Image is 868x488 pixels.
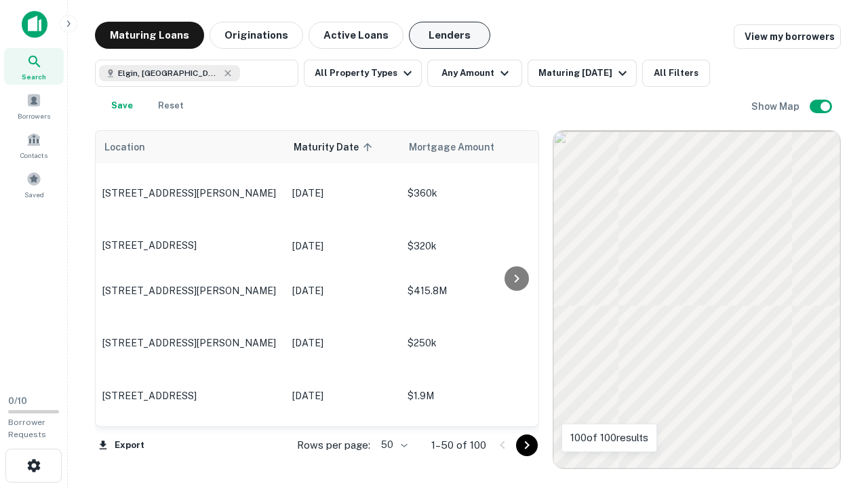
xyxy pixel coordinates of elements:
[553,131,840,468] div: 0 0
[408,186,543,201] p: $360k
[20,150,47,161] span: Contacts
[538,65,631,81] div: Maturing [DATE]
[292,335,394,350] p: [DATE]
[427,60,522,87] button: Any Amount
[304,60,422,87] button: All Property Types
[4,166,64,203] a: Saved
[18,110,50,121] span: Borrowers
[22,71,46,82] span: Search
[800,380,868,445] iframe: Chat Widget
[431,437,486,453] p: 1–50 of 100
[294,139,376,155] span: Maturity Date
[516,434,538,456] button: Go to next page
[96,131,285,163] th: Location
[401,131,550,163] th: Mortgage Amount
[409,139,512,155] span: Mortgage Amount
[751,99,802,114] h6: Show Map
[408,239,543,253] p: $320k
[292,239,394,253] p: [DATE]
[149,92,193,119] button: Reset
[8,418,46,439] span: Borrower Requests
[22,11,47,38] img: capitalize-icon.png
[570,430,648,446] p: 100 of 100 results
[4,48,64,85] a: Search
[4,127,64,163] a: Contacts
[100,92,144,119] button: Save your search to get updates of matches that match your search criteria.
[297,437,370,453] p: Rows per page:
[102,337,279,349] p: [STREET_ADDRESS][PERSON_NAME]
[408,335,543,350] p: $250k
[104,139,145,155] span: Location
[292,388,394,403] p: [DATE]
[376,435,410,455] div: 50
[118,67,220,79] span: Elgin, [GEOGRAPHIC_DATA], [GEOGRAPHIC_DATA]
[734,24,841,49] a: View my borrowers
[8,396,27,406] span: 0 / 10
[102,239,279,251] p: [STREET_ADDRESS]
[292,283,394,298] p: [DATE]
[102,187,279,199] p: [STREET_ADDRESS][PERSON_NAME]
[408,388,543,403] p: $1.9M
[102,285,279,297] p: [STREET_ADDRESS][PERSON_NAME]
[528,60,637,87] button: Maturing [DATE]
[285,131,401,163] th: Maturity Date
[408,283,543,298] p: $415.8M
[210,22,303,49] button: Originations
[24,189,44,200] span: Saved
[409,22,490,49] button: Lenders
[95,435,148,455] button: Export
[102,390,279,402] p: [STREET_ADDRESS]
[4,87,64,124] a: Borrowers
[292,186,394,201] p: [DATE]
[309,22,403,49] button: Active Loans
[642,60,710,87] button: All Filters
[95,22,204,49] button: Maturing Loans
